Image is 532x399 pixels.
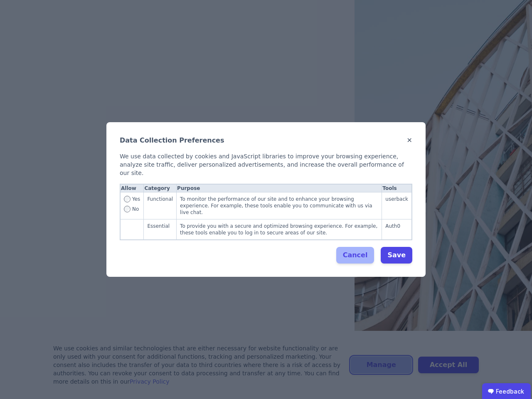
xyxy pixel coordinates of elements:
[407,135,412,145] button: ✕
[132,206,139,212] span: No
[381,247,412,264] button: Save
[132,196,140,206] span: Yes
[120,135,224,145] h2: Data Collection Preferences
[144,185,177,192] th: Category
[121,185,144,192] th: Allow
[144,192,177,219] td: Functional
[177,219,382,240] td: To provide you with a secure and optimized browsing experience. For example, these tools enable y...
[120,152,412,177] div: We use data collected by cookies and JavaScript libraries to improve your browsing experience, an...
[382,219,412,240] td: Auth0
[382,185,412,192] th: Tools
[124,196,131,202] input: Allow Functional tracking
[124,206,131,212] input: Disallow Functional tracking
[382,192,412,219] td: userback
[144,219,177,240] td: Essential
[177,192,382,219] td: To monitor the performance of our site and to enhance your browsing experience. For example, thes...
[336,247,374,264] button: Cancel
[177,185,382,192] th: Purpose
